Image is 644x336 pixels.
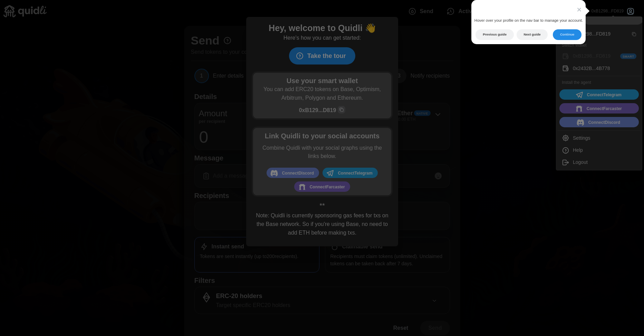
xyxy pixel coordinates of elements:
[553,29,581,40] button: Continue
[475,29,513,40] button: Previous guide
[577,5,581,14] span: ×
[558,18,641,28] div: Active Wallet
[517,29,548,40] button: Next guide
[577,4,581,15] button: Close Tour
[471,15,586,26] div: Hover over your profile on the nav bar to manage your account.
